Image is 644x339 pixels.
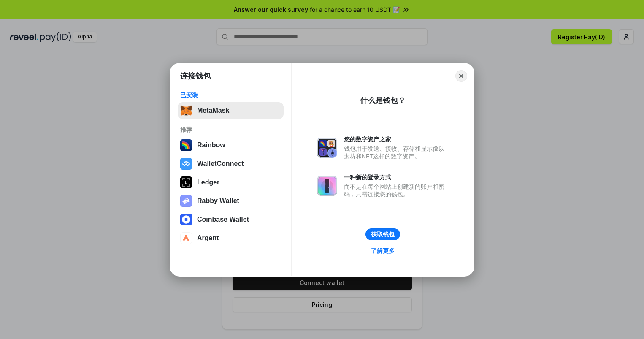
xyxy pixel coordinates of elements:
div: 获取钱包 [371,231,395,238]
img: svg+xml,%3Csvg%20fill%3D%22none%22%20height%3D%2233%22%20viewBox%3D%220%200%2035%2033%22%20width%... [180,105,192,117]
img: svg+xml,%3Csvg%20width%3D%2228%22%20height%3D%2228%22%20viewBox%3D%220%200%2028%2028%22%20fill%3D... [180,232,192,244]
div: 一种新的登录方式 [344,174,449,181]
img: svg+xml,%3Csvg%20xmlns%3D%22http%3A%2F%2Fwww.w3.org%2F2000%2Fsvg%22%20fill%3D%22none%22%20viewBox... [180,195,192,207]
div: 什么是钱包？ [360,95,406,106]
button: MetaMask [178,102,284,119]
div: 已安装 [180,91,281,99]
button: Rabby Wallet [178,193,284,209]
img: svg+xml,%3Csvg%20width%3D%2228%22%20height%3D%2228%22%20viewBox%3D%220%200%2028%2028%22%20fill%3D... [180,214,192,225]
img: svg+xml,%3Csvg%20xmlns%3D%22http%3A%2F%2Fwww.w3.org%2F2000%2Fsvg%22%20fill%3D%22none%22%20viewBox... [317,138,337,158]
div: WalletConnect [197,160,244,168]
div: 了解更多 [371,247,395,255]
img: svg+xml,%3Csvg%20width%3D%22120%22%20height%3D%22120%22%20viewBox%3D%220%200%20120%20120%22%20fil... [180,139,192,151]
h1: 连接钱包 [180,71,211,81]
button: Close [455,70,467,82]
div: 而不是在每个网站上创建新的账户和密码，只需连接您的钱包。 [344,183,449,198]
div: Argent [197,234,219,242]
button: Rainbow [178,137,284,154]
img: svg+xml,%3Csvg%20width%3D%2228%22%20height%3D%2228%22%20viewBox%3D%220%200%2028%2028%22%20fill%3D... [180,158,192,170]
img: svg+xml,%3Csvg%20xmlns%3D%22http%3A%2F%2Fwww.w3.org%2F2000%2Fsvg%22%20width%3D%2228%22%20height%3... [180,176,192,188]
button: Argent [178,230,284,247]
a: 了解更多 [366,245,400,256]
div: Rabby Wallet [197,197,239,205]
div: Rainbow [197,141,225,149]
div: 推荐 [180,126,281,133]
button: 获取钱包 [365,228,400,240]
button: Coinbase Wallet [178,211,284,228]
div: Ledger [197,179,219,186]
img: svg+xml,%3Csvg%20xmlns%3D%22http%3A%2F%2Fwww.w3.org%2F2000%2Fsvg%22%20fill%3D%22none%22%20viewBox... [317,176,337,196]
button: WalletConnect [178,155,284,172]
div: Coinbase Wallet [197,216,249,223]
div: 您的数字资产之家 [344,136,449,143]
button: Ledger [178,174,284,191]
div: 钱包用于发送、接收、存储和显示像以太坊和NFT这样的数字资产。 [344,145,449,160]
div: MetaMask [197,107,229,114]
